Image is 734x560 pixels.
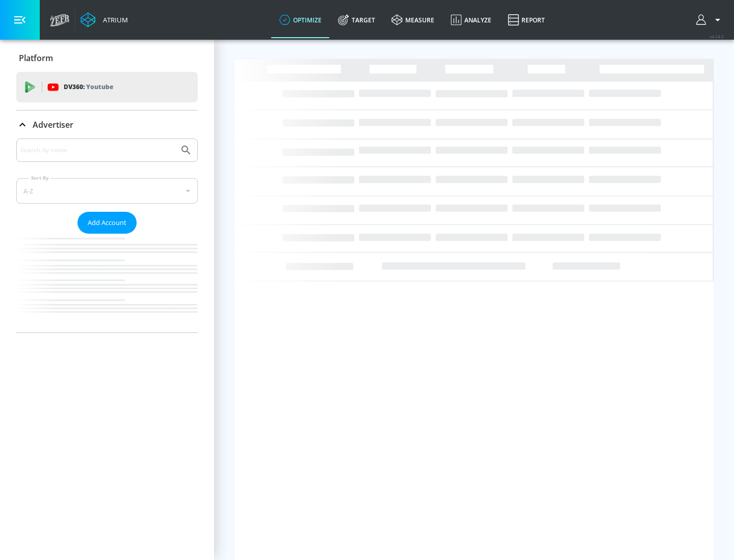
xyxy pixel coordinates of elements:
div: Advertiser [16,110,198,139]
div: Atrium [99,15,128,24]
span: v 4.24.0 [710,34,724,39]
div: DV360: Youtube [16,72,198,102]
div: Platform [16,44,198,72]
p: Youtube [86,81,113,92]
a: Report [500,2,553,38]
div: Advertiser [16,138,198,332]
a: Atrium [81,12,128,27]
p: Advertiser [33,119,73,130]
a: Analyze [442,2,500,38]
a: measure [383,2,442,38]
nav: list of Advertiser [16,234,198,332]
button: Add Account [77,212,137,234]
div: A-Z [16,178,198,204]
p: Platform [19,52,53,64]
input: Search by name [20,144,175,157]
a: Target [330,2,383,38]
span: Add Account [88,217,126,229]
a: optimize [271,2,330,38]
label: Sort By [29,175,51,181]
p: DV360: [64,81,113,93]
